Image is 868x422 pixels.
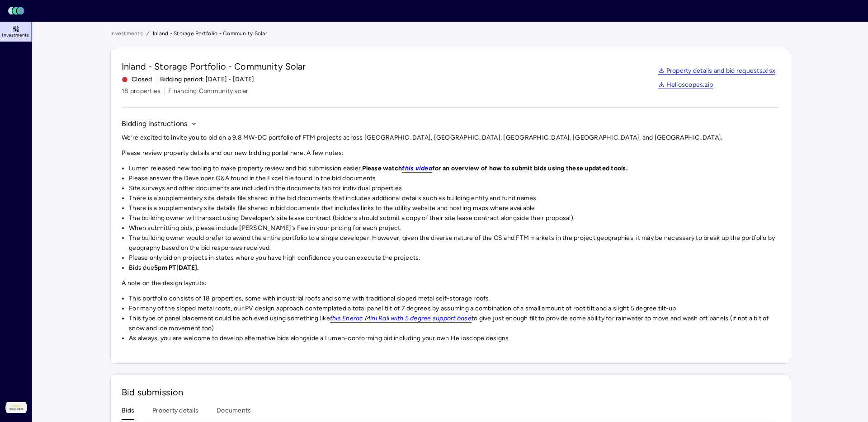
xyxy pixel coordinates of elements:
[658,82,713,89] a: Helioscopes.zip
[160,75,255,84] span: Bidding period: [DATE] - [DATE]
[122,86,160,96] span: 18 properties
[122,406,134,420] button: Bids
[362,164,627,173] strong: Please watch for an overview of how to submit bids using these updated tools.
[122,60,306,73] span: Inland - Storage Portfolio - Community Solar
[129,203,779,213] li: There is a supplementary site details file shared in bid documents that includes links to the uti...
[152,406,198,420] button: Property details
[122,118,197,129] button: Bidding instructions
[129,333,779,343] li: As always, you are welcome to develop alternative bids alongside a Lumen-conforming bid including...
[330,314,472,323] a: this Enerac Mini Rail with 5 degree support base
[129,164,779,173] li: Lumen released new tooling to make property review and bid submission easier.
[122,118,187,129] span: Bidding instructions
[122,278,779,288] p: A note on the design layouts:
[129,193,779,203] li: There is a supplementary site details file shared in the bid documents that includes additional d...
[129,253,779,263] li: Please only bid on projects in states where you have high confidence you can execute the projects.
[129,304,779,314] li: For many of the sloped metal roofs, our PV design approach contemplated a total panel tilt of 7 d...
[110,29,790,38] nav: breadcrumb
[129,183,779,193] li: Site surveys and other documents are included in the documents tab for individual properties
[129,314,779,333] li: This type of panel placement could be achieved using something like to give just enough tilt to p...
[122,387,183,398] span: Bid submission
[122,133,779,143] p: We’re excited to invite you to bid on a 9.8 MW-DC portfolio of FTM projects across [GEOGRAPHIC_DA...
[122,75,152,84] span: Closed
[330,314,472,322] em: this Enerac Mini Rail with 5 degree support base
[153,29,267,38] span: Inland - Storage Portfolio - Community Solar
[129,223,779,233] li: When submitting bids, please include [PERSON_NAME]’s Fee in your pricing for each project.
[5,397,27,418] img: Wunder
[129,233,779,253] li: The building owner would prefer to award the entire portfolio to a single developer. However, giv...
[110,29,143,38] a: Investments
[2,33,29,38] span: Investments
[129,263,779,273] li: Bids due
[129,213,779,223] li: The building owner will transact using Developer’s site lease contract (bidders should submit a c...
[122,148,779,158] p: Please review property details and our new bidding portal here. A few notes:
[658,68,776,75] a: Property details and bid requests.xlsx
[168,86,248,96] span: Financing: Community solar
[129,294,779,304] li: This portfolio consists of 18 properties, some with industrial roofs and some with traditional sl...
[402,164,432,173] a: this video
[129,173,779,183] li: Please answer the Developer Q&A found in the Excel file found in the bid documents
[217,406,251,420] button: Documents
[154,264,198,272] strong: 5pm PT[DATE].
